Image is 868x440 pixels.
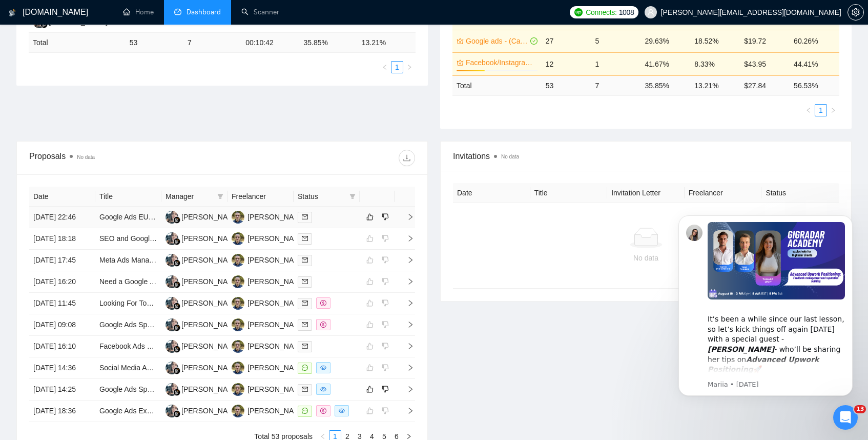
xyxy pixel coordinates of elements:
span: Manager [166,191,213,202]
td: [DATE] 18:36 [29,401,95,422]
td: [DATE] 14:36 [29,357,95,379]
span: crown [457,59,464,66]
td: 5 [591,30,641,52]
img: gigradar-bm.png [173,303,180,310]
span: filter [217,193,223,199]
button: dislike [379,211,391,223]
td: [DATE] 18:18 [29,228,95,250]
span: dollar [320,322,326,328]
span: 13 [854,405,866,413]
td: $19.72 [740,30,790,52]
div: Thanks for your request!I’ll check with the team to see what we can do about this and get back to... [8,132,168,189]
div: Nazar says… [8,98,197,132]
div: [PERSON_NAME] [181,276,240,287]
a: MC[PERSON_NAME] [166,298,240,307]
li: 1 [815,104,827,116]
span: like [366,385,374,393]
td: $43.95 [740,52,790,75]
td: Need a Google Ads Specialist [95,271,161,293]
span: filter [349,193,356,199]
span: right [399,235,414,242]
div: [PERSON_NAME] [181,341,240,352]
td: 1 [591,52,641,75]
span: Connects: [586,7,616,18]
span: right [399,343,414,350]
th: Freelancer [228,187,294,207]
td: [DATE] 11:45 [29,293,95,314]
a: RG[PERSON_NAME] [232,363,306,371]
span: left [320,433,326,439]
td: 29.63% [640,30,690,52]
img: RG [232,211,244,224]
td: 18.52% [690,30,740,52]
td: 41.67% [640,52,690,75]
img: RG [232,297,244,310]
div: ryan@growthsteps.com says… [8,211,197,242]
td: 56.53 % [790,75,839,95]
div: [PERSON_NAME] [181,233,240,244]
span: dislike [382,385,389,393]
img: gigradar-bm.png [173,281,180,288]
span: right [406,64,412,70]
iframe: Intercom notifications message [663,200,868,412]
a: 1 [391,62,403,73]
button: Gif picker [32,336,40,344]
div: [PERSON_NAME] [181,405,240,416]
li: Next Page [403,61,416,73]
td: 13.21 % [690,75,740,95]
div: As I understand from your video, you’d like to have more characters available in the cover letter... [8,242,168,325]
span: mail [302,235,308,242]
a: Meta Ads Manager for Digital Wellness Brand (Daily Campaigns) [99,256,305,264]
span: eye [320,386,326,392]
td: Google Ads Specialist for eCommerce (Fashion & Accessories) [95,379,161,401]
a: homeHome [123,8,154,16]
td: Facebook Ads Pixel/Data Setup & Retargeting Diagnosis for Deck Builder [95,336,161,357]
span: right [406,433,412,439]
a: MC[PERSON_NAME] [166,342,240,350]
img: RG [232,275,244,288]
img: RG [232,254,244,267]
td: 53 [542,75,591,95]
img: logo [9,5,16,21]
td: Google Ads EU Cookiebot Compliance [95,207,161,228]
td: Looking For Top-Rated Facebook Ads & Funnel Expert [95,293,161,314]
li: Next Page [827,104,839,116]
button: left [379,61,391,73]
span: filter [215,189,225,204]
td: Meta Ads Manager for Digital Wellness Brand (Daily Campaigns) [95,250,161,271]
span: Invitations [453,150,839,163]
img: gigradar-bm.png [173,238,180,245]
a: RG[PERSON_NAME] [232,234,306,242]
a: MC[PERSON_NAME] [33,17,108,25]
div: Nazar says… [8,132,197,197]
a: [URL][DOMAIN_NAME] [47,74,127,83]
div: [PERSON_NAME] [247,362,306,373]
img: MC [166,362,178,374]
span: mail [302,300,308,306]
div: Just checking in on this. Thanks! [72,217,189,228]
button: go back [7,4,26,24]
div: No data [461,252,831,264]
button: right [827,104,839,116]
div: [DATE] [8,197,197,211]
span: No data [77,154,95,160]
div: Just checking in on this. Thanks! [64,211,197,234]
div: [PERSON_NAME] [247,297,306,309]
span: right [399,364,414,371]
span: message [302,365,308,371]
span: user [647,9,654,16]
a: RG[PERSON_NAME] [232,406,306,414]
li: Previous Page [379,61,391,73]
td: [DATE] 22:46 [29,207,95,228]
a: RG[PERSON_NAME] [232,277,306,285]
p: Active [50,13,70,23]
button: setting [848,4,864,21]
span: mail [302,322,308,328]
img: MC [166,318,178,331]
img: gigradar-bm.png [173,216,180,224]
